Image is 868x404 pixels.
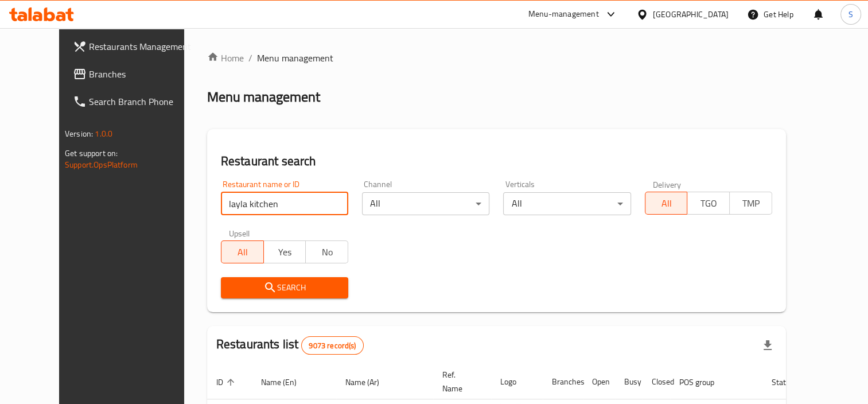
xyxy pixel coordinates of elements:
span: Status [772,375,809,389]
span: TGO [692,195,725,212]
a: Branches [64,60,204,88]
span: All [226,244,259,261]
span: Search [230,281,339,295]
span: Name (En) [261,375,312,389]
button: TMP [729,192,772,215]
button: All [645,192,688,215]
a: Support.OpsPlatform [65,157,138,172]
span: No [310,244,344,261]
h2: Restaurants list [216,336,364,355]
div: Total records count [301,336,363,355]
span: Branches [89,67,195,81]
span: S [848,8,853,21]
button: No [305,240,348,263]
button: Yes [263,240,306,263]
span: Menu management [257,51,333,65]
button: Search [221,277,348,298]
span: TMP [734,195,768,212]
span: Search Branch Phone [89,95,195,108]
li: / [248,51,252,65]
a: Search Branch Phone [64,88,204,115]
h2: Menu management [207,88,320,106]
span: Ref. Name [442,368,477,395]
span: All [650,195,683,212]
span: Version: [65,126,93,141]
span: 1.0.0 [95,126,112,141]
th: Open [583,364,615,399]
div: All [362,192,489,215]
span: 9073 record(s) [302,340,363,351]
a: Home [207,51,244,65]
span: Name (Ar) [345,375,394,389]
nav: breadcrumb [207,51,786,65]
div: All [503,192,630,215]
div: Export file [754,332,781,359]
button: TGO [687,192,730,215]
h2: Restaurant search [221,153,772,170]
span: POS group [679,375,729,389]
span: Yes [268,244,302,261]
label: Delivery [653,180,682,188]
div: [GEOGRAPHIC_DATA] [653,8,729,21]
th: Logo [491,364,543,399]
a: Restaurants Management [64,33,204,60]
label: Upsell [229,229,250,237]
span: Get support on: [65,146,118,161]
span: ID [216,375,238,389]
th: Closed [643,364,670,399]
span: Restaurants Management [89,40,195,53]
button: All [221,240,264,263]
th: Branches [543,364,583,399]
th: Busy [615,364,643,399]
div: Menu-management [528,7,599,21]
input: Search for restaurant name or ID.. [221,192,348,215]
